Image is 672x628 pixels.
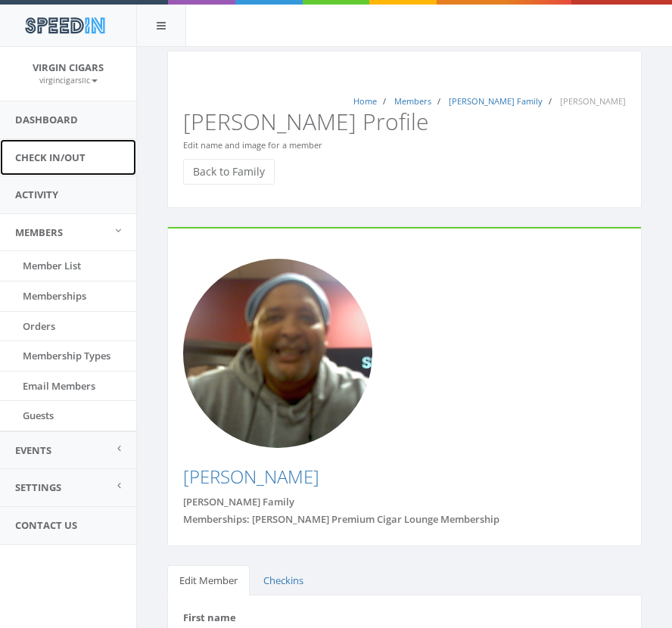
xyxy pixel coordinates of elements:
[15,443,51,457] span: Events
[394,95,431,107] a: Members
[449,95,543,107] a: [PERSON_NAME] Family
[15,225,63,239] span: Members
[560,95,626,107] span: [PERSON_NAME]
[183,464,319,489] a: [PERSON_NAME]
[183,495,626,509] div: [PERSON_NAME] Family
[183,512,626,527] div: Memberships: [PERSON_NAME] Premium Cigar Lounge Membership
[183,67,626,134] h2: [PERSON_NAME] Profile
[183,159,275,185] a: Back to Family
[33,61,104,74] span: Virgin Cigars
[15,518,77,532] span: Contact Us
[183,139,322,151] small: Edit name and image for a member
[15,480,61,494] span: Settings
[353,95,377,107] a: Home
[17,11,112,39] img: speedin_logo.png
[183,259,372,448] img: Photo
[183,611,236,625] label: First name
[39,73,98,86] a: virgincigarsllc
[167,565,250,596] a: Edit Member
[251,565,316,596] a: Checkins
[23,379,95,393] span: Email Members
[39,75,98,85] small: virgincigarsllc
